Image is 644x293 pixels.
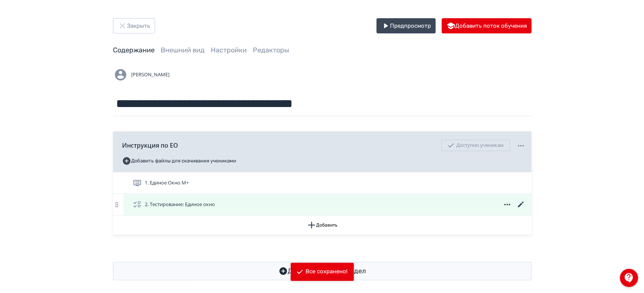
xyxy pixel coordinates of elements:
[113,262,531,280] button: Добавить новый раздел
[113,46,155,54] a: Содержание
[211,46,247,54] a: Настройки
[161,46,205,54] a: Внешний вид
[145,179,189,187] span: 1. Единое Окно М+
[253,46,289,54] a: Редакторы
[122,141,178,150] span: Инструкция по ЕО
[441,140,510,151] div: Доступно ученикам
[145,201,215,208] span: 2. Тестирование: Единое окно
[113,194,531,216] div: 2. Тестирование: Единое окно
[376,18,436,33] button: Предпросмотр
[113,172,531,194] div: 1. Единое Окно М+
[113,18,155,33] button: Закрыть
[113,216,531,235] button: Добавить
[442,18,531,33] button: Добавить поток обучения
[122,155,236,167] button: Добавить файлы для скачивания учениками
[131,71,169,79] span: [PERSON_NAME]
[306,268,348,276] div: Все сохранено!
